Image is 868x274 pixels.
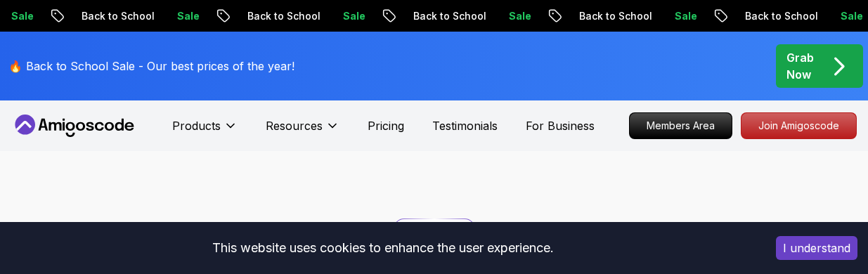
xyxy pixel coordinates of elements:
p: Back to School [566,9,661,23]
p: Back to School [234,9,330,23]
a: Join Amigoscode [741,112,857,139]
a: For Business [526,117,595,134]
p: Back to School [68,9,164,23]
p: 🔥 Back to School Sale - Our best prices of the year! [8,58,294,74]
div: This website uses cookies to enhance the user experience. [11,233,755,263]
a: Members Area [629,112,732,139]
p: Members Area [630,113,732,138]
button: Products [172,117,238,145]
p: Join Amigoscode [741,113,856,138]
p: Back to School [732,9,827,23]
p: Resources [266,117,323,134]
p: Sale [330,9,375,23]
a: Pricing [368,117,404,134]
button: Resources [266,117,339,145]
p: Grab Now [786,49,814,83]
a: Testimonials [432,117,498,134]
p: Sale [495,9,540,23]
p: Back to School [400,9,495,23]
p: Sale [164,9,209,23]
p: Sale [661,9,706,23]
p: Products [172,117,221,134]
button: Accept cookies [776,236,857,260]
